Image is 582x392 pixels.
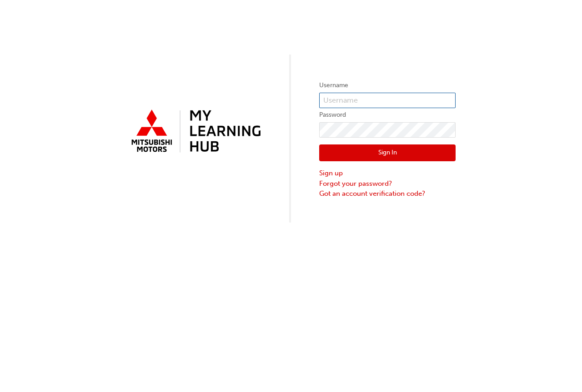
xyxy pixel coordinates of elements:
a: Sign up [319,168,456,179]
label: Username [319,80,456,91]
a: Forgot your password? [319,179,456,189]
button: Sign In [319,144,456,162]
input: Username [319,93,456,108]
a: Got an account verification code? [319,189,456,199]
img: mmal [126,106,263,158]
label: Password [319,109,456,120]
